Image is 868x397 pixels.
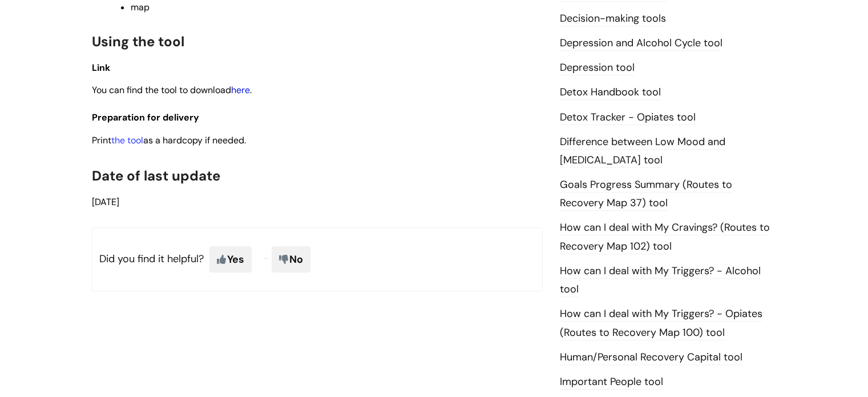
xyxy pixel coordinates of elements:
[92,227,543,291] p: Did you find it helpful?
[560,350,742,365] a: Human/Personal Recovery Capital tool
[111,134,143,146] a: the tool
[560,11,666,26] a: Decision-making tools
[92,167,220,185] span: Date of last update
[560,264,761,297] a: How can I deal with My Triggers? - Alcohol tool
[92,62,110,74] span: Link
[560,178,732,211] a: Goals Progress Summary (Routes to Recovery Map 37) tool
[92,33,184,50] span: Using the tool
[272,246,310,272] span: No
[92,111,199,123] span: Preparation for delivery
[560,85,661,100] a: Detox Handbook tool
[560,36,722,51] a: Depression and Alcohol Cycle tool
[92,84,252,96] span: You can find the tool to download .
[560,307,762,340] a: How can I deal with My Triggers? - Opiates (Routes to Recovery Map 100) tool
[560,220,770,254] a: How can I deal with My Cravings? (Routes to Recovery Map 102) tool
[92,134,246,146] span: Print as a hardcopy if needed.
[560,375,663,390] a: Important People tool
[131,1,150,13] span: map
[209,246,252,272] span: Yes
[560,135,725,168] a: Difference between Low Mood and [MEDICAL_DATA] tool
[560,110,696,125] a: Detox Tracker - Opiates tool
[560,61,635,75] a: Depression tool
[231,84,250,96] a: here
[92,196,119,208] span: [DATE]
